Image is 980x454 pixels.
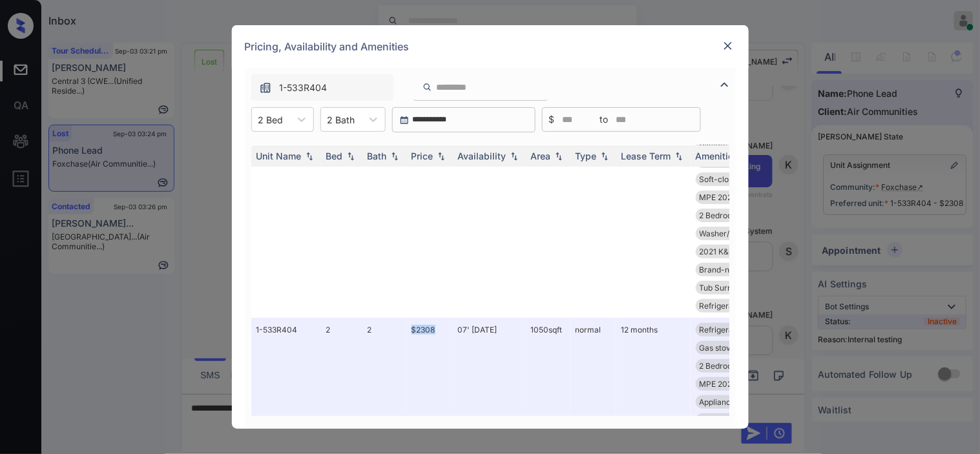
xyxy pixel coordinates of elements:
div: Type [576,150,597,161]
img: sorting [552,152,565,161]
div: Unit Name [256,150,302,161]
span: MPE 2024 Landsc... [700,192,772,202]
div: Availability [458,150,506,161]
span: 1-533R404 [280,81,328,95]
span: Soft-close Draw... [700,174,765,184]
span: 2014 Wood Floor... [700,415,766,425]
div: Bath [368,150,387,161]
td: 4-312T404 [251,95,321,318]
span: 2 Bedroom K&B 2... [700,211,769,220]
td: 12 months [616,95,691,318]
span: Refrigerator Le... [700,301,761,311]
span: to [600,112,609,127]
div: Lease Term [621,150,671,161]
img: sorting [388,152,401,161]
span: 2 Bedroom K&B 2... [700,361,769,371]
img: sorting [508,152,521,161]
img: icon-zuma [717,77,733,92]
img: sorting [672,152,685,161]
div: Amenities [696,150,739,161]
td: normal [570,95,616,318]
img: close [722,39,735,52]
td: $2308 [406,95,453,318]
td: 1050 sqft [526,95,570,318]
span: $ [549,112,555,127]
td: 2 [362,95,406,318]
div: Bed [326,150,343,161]
div: Price [412,150,433,161]
td: 2 [321,95,362,318]
span: Washer/Dryer 20... [700,229,769,238]
span: Gas stove [700,343,736,353]
td: 10' [DATE] [453,95,526,318]
div: Pricing, Availability and Amenities [232,25,749,68]
img: sorting [598,152,611,161]
span: Appliances Stai... [700,397,762,407]
img: sorting [344,152,357,161]
span: Refrigerator Le... [700,325,761,335]
span: Tub Surround 20... [700,283,767,293]
img: icon-zuma [422,81,432,93]
img: sorting [435,152,448,161]
span: Brand-new Bathr... [700,265,768,274]
div: Area [531,150,551,161]
span: MPE 2024 Landsc... [700,379,772,389]
span: 2021 K&b [700,247,734,256]
img: sorting [303,152,316,161]
img: icon-zuma [259,81,272,94]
